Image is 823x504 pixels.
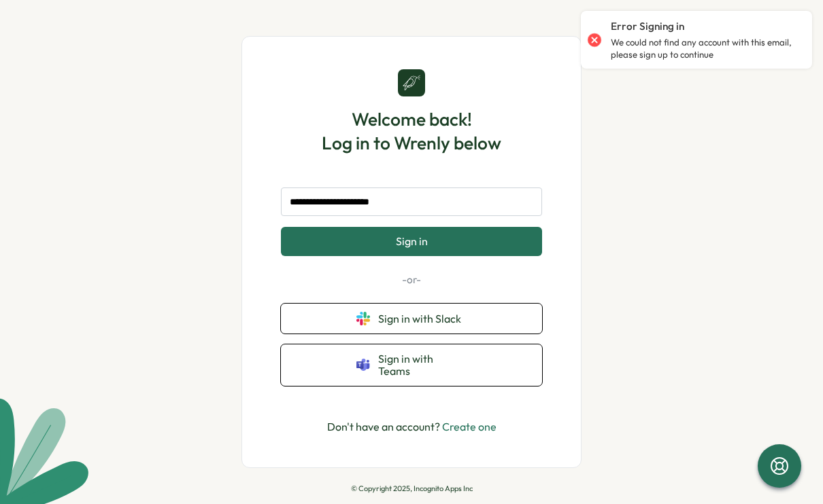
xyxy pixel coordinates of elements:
p: -or- [281,272,542,287]
span: Sign in with Slack [378,312,467,325]
button: Sign in with Teams [281,344,542,386]
span: Sign in [396,235,428,247]
button: Sign in [281,227,542,255]
h1: Welcome back! Log in to Wrenly below [322,107,501,155]
button: Sign in with Slack [281,304,542,334]
p: Error Signing in [611,19,684,34]
p: Don't have an account? [327,418,497,435]
span: Sign in with Teams [378,353,467,378]
p: © Copyright 2025, Incognito Apps Inc [351,484,473,493]
a: Create one [442,420,497,433]
p: We could not find any account with this email, please sign up to continue [611,37,799,60]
